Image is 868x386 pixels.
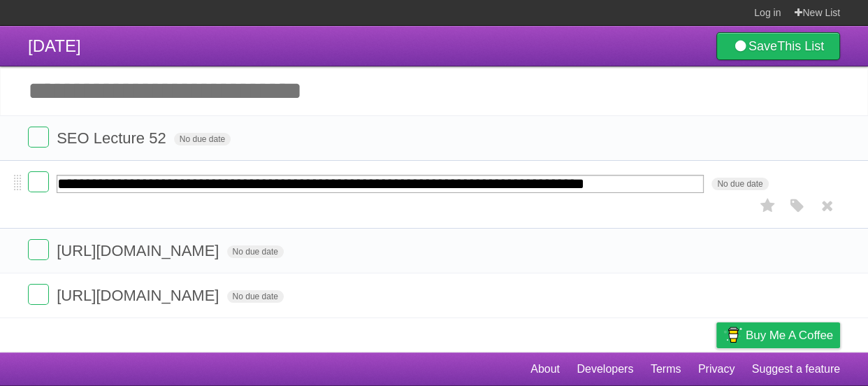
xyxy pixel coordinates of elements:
a: Terms [651,356,681,383]
span: No due date [227,245,284,258]
label: Done [28,127,49,148]
span: Buy me a coffee [746,323,833,348]
a: Developers [577,356,633,383]
span: [URL][DOMAIN_NAME] [57,242,222,259]
span: No due date [174,133,231,145]
label: Done [28,171,49,192]
span: [DATE] [28,36,81,55]
a: Buy me a coffee [716,322,840,348]
a: About [530,356,560,383]
label: Star task [755,194,781,217]
span: No due date [227,290,284,303]
a: Privacy [698,356,735,383]
label: Done [28,284,49,305]
b: This List [777,39,824,53]
label: Done [28,239,49,260]
a: Suggest a feature [752,356,840,383]
span: No due date [711,178,768,190]
a: SaveThis List [716,32,840,60]
span: SEO Lecture 52 [57,129,170,147]
span: [URL][DOMAIN_NAME] [57,287,222,304]
img: Buy me a coffee [723,323,742,347]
